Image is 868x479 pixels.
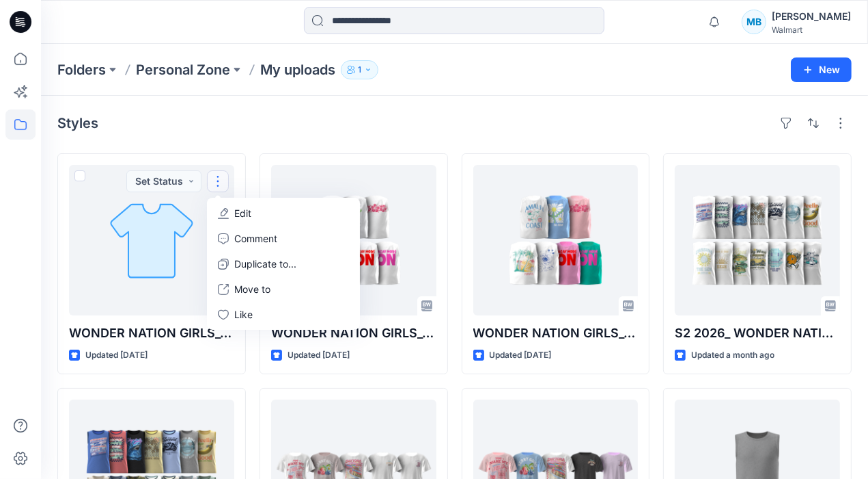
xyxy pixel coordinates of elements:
div: Walmart [772,25,851,35]
p: Edit [234,206,251,220]
p: S2 2026_ WONDER NATION CORE TANK TOP_WHITE GROUNDS [675,324,840,343]
a: WONDER NATION GIRLS_TANK TOP_S2 26 [473,165,639,315]
a: Personal Zone [136,60,230,79]
p: WONDER NATION GIRLS_TANK TOP_S2 26 [473,324,639,343]
p: Duplicate to... [234,257,296,271]
p: My uploads [260,60,335,79]
h4: Styles [57,115,98,131]
a: WONDER NATION GIRLS_TANK TOP_WG1430 [69,165,234,315]
div: MB [742,10,766,34]
p: Updated a month ago [691,348,774,363]
a: S2 2026_ WONDER NATION CORE TANK TOP_WHITE GROUNDS [675,165,840,315]
div: [PERSON_NAME] [772,8,851,25]
p: Updated [DATE] [85,348,148,363]
p: Like [234,307,253,322]
p: Move to [234,282,270,296]
a: Folders [57,60,106,79]
p: Updated [DATE] [288,348,350,363]
p: 1 [358,62,361,77]
a: WONDER NATION GIRLS_TANK TOP_S2 26_WHITE GROUNDS [271,165,436,315]
p: Comment [234,231,277,246]
a: Edit [210,200,357,226]
button: New [791,57,852,82]
button: 1 [341,60,378,79]
p: Updated [DATE] [490,348,552,363]
p: WONDER NATION GIRLS_TANK TOP_WG1430 [69,324,234,343]
p: WONDER NATION GIRLS_TANK TOP_S2 26_WHITE GROUNDS [271,324,436,343]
